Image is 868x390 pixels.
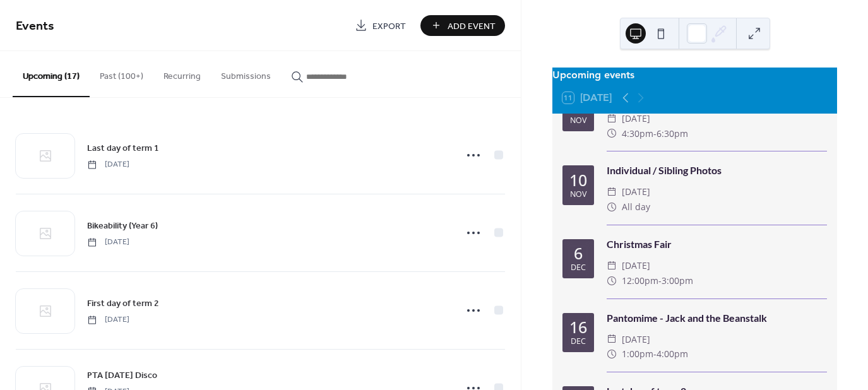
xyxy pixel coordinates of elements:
[653,346,657,362] span: -
[90,51,153,96] button: Past (100+)
[570,191,586,199] div: Nov
[87,218,158,233] a: Bikeability (Year 6)
[571,338,586,346] div: Dec
[658,273,662,288] span: -
[87,296,159,310] a: First day of term 2
[653,126,657,141] span: -
[569,172,587,188] div: 10
[622,273,658,288] span: 12:00pm
[87,142,159,155] span: Last day of term 1
[87,220,158,233] span: Bikeability (Year 6)
[607,163,827,178] div: Individual / Sibling Photos
[622,184,650,199] span: [DATE]
[607,111,617,126] div: ​
[607,346,617,362] div: ​
[607,332,617,347] div: ​
[87,237,129,248] span: [DATE]
[607,126,617,141] div: ​
[87,141,159,155] a: Last day of term 1
[657,126,688,141] span: 6:30pm
[570,117,586,125] div: Nov
[13,51,90,97] button: Upcoming (17)
[552,68,837,83] div: Upcoming events
[420,15,505,36] button: Add Event
[607,273,617,288] div: ​
[571,264,586,272] div: Dec
[16,14,54,38] span: Events
[153,51,211,96] button: Recurring
[622,199,650,215] span: All day
[607,199,617,215] div: ​
[622,111,650,126] span: [DATE]
[607,237,827,252] div: Christmas Fair
[662,273,693,288] span: 3:00pm
[607,258,617,273] div: ​
[345,15,415,36] a: Export
[622,258,650,273] span: [DATE]
[622,332,650,347] span: [DATE]
[574,245,583,261] div: 6
[87,369,157,382] span: PTA [DATE] Disco
[657,346,688,362] span: 4:00pm
[87,314,129,326] span: [DATE]
[574,98,583,114] div: 6
[622,126,653,141] span: 4:30pm
[87,159,129,170] span: [DATE]
[569,319,587,335] div: 16
[607,184,617,199] div: ​
[372,20,406,33] span: Export
[87,297,159,310] span: First day of term 2
[87,368,157,382] a: PTA [DATE] Disco
[448,20,496,33] span: Add Event
[622,346,653,362] span: 1:00pm
[607,310,827,326] div: Pantomime - Jack and the Beanstalk
[211,51,281,96] button: Submissions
